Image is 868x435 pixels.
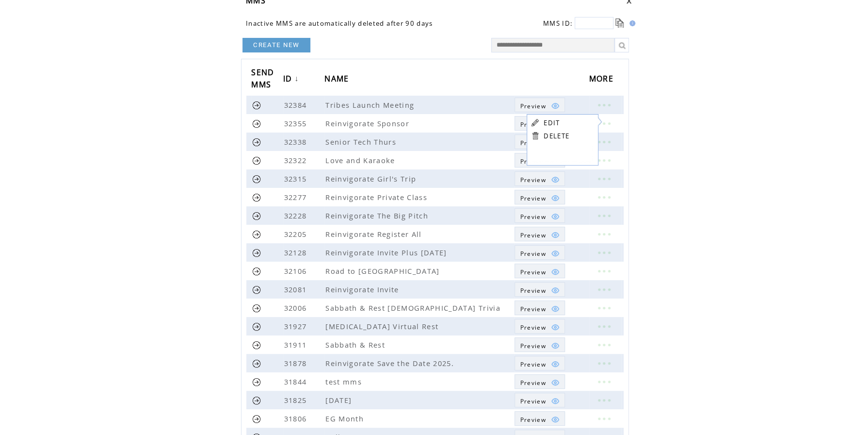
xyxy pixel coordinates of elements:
span: Show MMS preview [520,176,546,184]
a: EDIT [544,118,560,127]
span: Love and Karaoke [325,155,397,165]
span: EG Month [325,414,366,423]
span: 32128 [284,248,309,257]
span: Senior Tech Thurs [325,137,399,147]
span: Show MMS preview [520,268,546,276]
a: CREATE NEW [242,38,310,52]
span: Reinvigorate Invite [325,284,401,294]
img: eye.png [551,397,560,405]
span: Show MMS preview [520,120,546,129]
span: Show MMS preview [520,305,546,313]
img: eye.png [551,323,560,332]
a: ID↓ [283,70,302,88]
span: Show MMS preview [520,379,546,387]
span: 32081 [284,284,309,294]
img: eye.png [551,415,560,424]
span: 32228 [284,211,309,220]
span: test mms [325,377,364,386]
span: Show MMS preview [520,194,546,202]
span: 31927 [284,321,309,331]
span: 32355 [284,118,309,128]
span: 32106 [284,266,309,276]
span: Show MMS preview [520,102,546,110]
span: 32322 [284,155,309,165]
img: eye.png [551,304,560,313]
span: SEND MMS [251,65,274,95]
img: eye.png [551,378,560,387]
a: Preview [514,208,564,223]
a: Preview [514,393,564,407]
a: Preview [514,116,564,131]
span: Show MMS preview [520,360,546,368]
img: eye.png [551,286,560,295]
span: Reinvigorate Invite Plus [DATE] [325,248,449,257]
span: Show MMS preview [520,416,546,424]
span: MMS ID: [543,19,573,28]
a: Preview [514,171,564,186]
a: Preview [514,301,564,315]
span: 31878 [284,358,309,368]
a: Preview [514,374,564,389]
span: 32277 [284,192,309,202]
img: eye.png [551,212,560,221]
a: Preview [514,153,564,167]
span: [DATE] [325,395,354,405]
a: Preview [514,282,564,297]
img: eye.png [551,360,560,368]
span: Show MMS preview [520,342,546,350]
span: Show MMS preview [520,250,546,258]
span: Reinvigorate Save the Date 2025. [325,358,456,368]
span: Show MMS preview [520,323,546,332]
span: 31806 [284,414,309,423]
a: Preview [514,245,564,260]
span: 32315 [284,174,309,184]
span: Show MMS preview [520,139,546,147]
span: Reinvigorate Private Class [325,192,430,202]
a: Preview [514,98,564,112]
span: 32006 [284,303,309,313]
span: Reinvigorate Register All [325,229,424,239]
a: Preview [514,227,564,241]
span: 32205 [284,229,309,239]
span: Show MMS preview [520,157,546,166]
span: Reinvigorate The Big Pitch [325,211,431,220]
img: eye.png [551,249,560,258]
a: DELETE [544,132,569,140]
img: eye.png [551,194,560,202]
span: Sabbath & Rest [325,340,387,350]
a: NAME [324,70,354,88]
span: 31844 [284,377,309,386]
span: MORE [589,71,616,89]
span: Road to [GEOGRAPHIC_DATA] [325,266,442,276]
span: Sabbath & Rest [DEMOGRAPHIC_DATA] Trivia [325,303,502,313]
img: eye.png [551,101,560,110]
a: Preview [514,411,564,426]
span: Show MMS preview [520,397,546,405]
a: Preview [514,134,564,149]
img: eye.png [551,231,560,239]
span: ID [283,71,295,89]
span: 32384 [284,100,309,110]
span: Inactive MMS are automatically deleted after 90 days [246,19,433,28]
span: 31911 [284,340,309,350]
span: Tribes Launch Meeting [325,100,417,110]
span: [MEDICAL_DATA] Virtual Rest [325,321,441,331]
img: eye.png [551,268,560,276]
span: Reinvigorate Sponsor [325,118,412,128]
a: Preview [514,337,564,352]
span: Reinvigorate Girl's Trip [325,174,418,184]
span: Show MMS preview [520,213,546,221]
span: 31825 [284,395,309,405]
span: Show MMS preview [520,231,546,239]
img: help.gif [627,20,635,26]
a: Preview [514,356,564,370]
img: eye.png [551,341,560,350]
a: Preview [514,190,564,204]
a: Preview [514,264,564,278]
span: Show MMS preview [520,286,546,295]
a: Preview [514,319,564,334]
span: 32338 [284,137,309,147]
span: NAME [324,71,351,89]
